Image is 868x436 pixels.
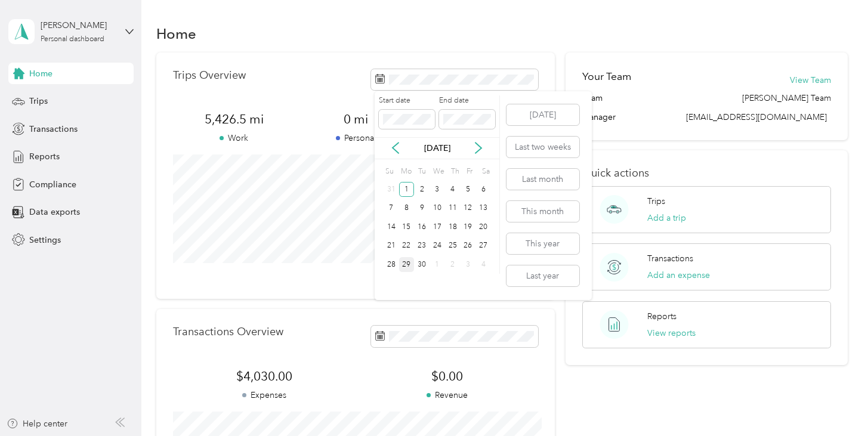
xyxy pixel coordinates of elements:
div: Su [384,163,395,180]
p: Trips [647,195,665,208]
div: 6 [475,182,491,197]
button: This month [506,201,579,222]
p: Work [173,132,295,144]
div: 31 [384,182,399,197]
button: Last year [506,265,579,286]
div: 2 [414,182,430,197]
div: 20 [475,219,491,234]
div: 15 [399,219,415,234]
span: Team [582,92,603,104]
button: Last month [506,169,579,190]
button: View Team [790,74,831,86]
div: 29 [399,257,415,272]
span: Transactions [29,123,78,135]
div: 30 [414,257,430,272]
div: 1 [399,182,415,197]
div: 13 [475,201,491,216]
p: Revenue [356,389,538,401]
button: View reports [647,327,696,339]
div: 23 [414,239,430,253]
div: 4 [475,257,491,272]
div: Sa [480,163,491,180]
span: Compliance [29,178,76,191]
span: Data exports [29,206,80,218]
div: 18 [445,219,461,234]
span: 0 mi [295,111,416,128]
div: Fr [464,163,475,180]
div: 1 [430,257,445,272]
span: Settings [29,234,61,246]
div: 7 [384,201,399,216]
div: 14 [384,219,399,234]
div: We [431,163,445,180]
span: Home [29,67,52,80]
span: $4,030.00 [173,368,356,385]
div: 16 [414,219,430,234]
p: Transactions [647,252,693,265]
div: 22 [399,239,415,253]
div: 12 [460,201,475,216]
h1: Home [156,27,196,40]
div: 8 [399,201,415,216]
button: Help center [7,418,67,430]
span: Trips [29,95,48,107]
label: Start date [379,95,435,106]
span: [PERSON_NAME] Team [742,92,831,104]
p: Reports [647,310,677,323]
label: End date [439,95,495,106]
div: 27 [475,239,491,253]
p: [DATE] [412,142,462,154]
div: 26 [460,239,475,253]
div: Mo [399,163,412,180]
p: Trips Overview [173,69,246,82]
div: Tu [416,163,427,180]
p: Expenses [173,389,356,401]
div: Th [449,163,460,180]
div: 11 [445,201,461,216]
button: Add a trip [647,212,686,224]
h2: Your Team [582,69,631,84]
span: Reports [29,150,60,163]
span: Manager [582,111,616,123]
div: 25 [445,239,461,253]
div: 10 [430,201,445,216]
p: Personal [295,132,416,144]
div: 17 [430,219,445,234]
button: [DATE] [506,104,579,125]
button: Add an expense [647,269,710,282]
div: 21 [384,239,399,253]
div: 9 [414,201,430,216]
p: Transactions Overview [173,326,283,338]
div: 19 [460,219,475,234]
div: 5 [460,182,475,197]
button: Last two weeks [506,137,579,157]
div: 4 [445,182,461,197]
span: 5,426.5 mi [173,111,295,128]
div: 24 [430,239,445,253]
div: 3 [430,182,445,197]
span: $0.00 [356,368,538,385]
div: [PERSON_NAME] [41,19,115,32]
div: 28 [384,257,399,272]
div: Personal dashboard [41,36,104,43]
p: Quick actions [582,167,831,180]
div: 2 [445,257,461,272]
span: [EMAIL_ADDRESS][DOMAIN_NAME] [686,112,827,122]
div: 3 [460,257,475,272]
button: This year [506,233,579,254]
iframe: Everlance-gr Chat Button Frame [801,369,868,436]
